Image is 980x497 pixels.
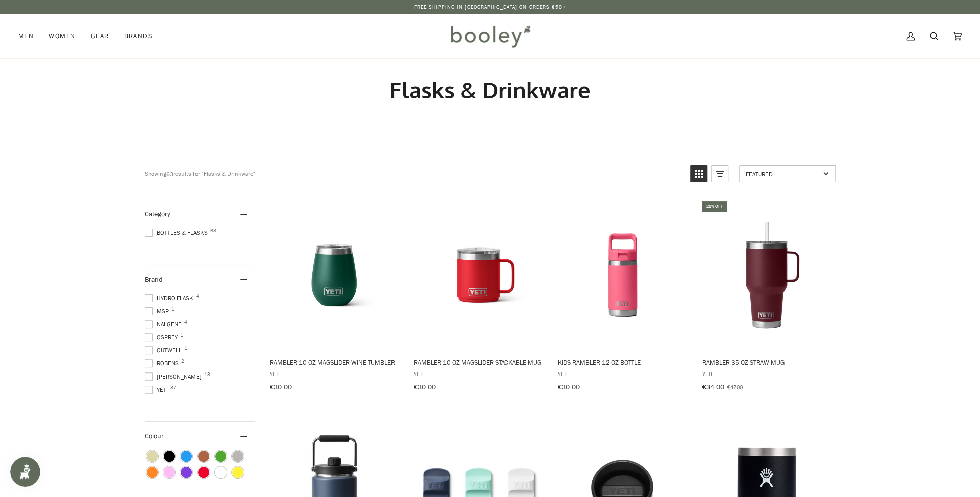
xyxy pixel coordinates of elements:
[145,228,211,237] span: Bottles & Flasks
[270,358,400,367] span: Rambler 10 oz MagSlider Wine Tumbler
[184,346,187,351] span: 1
[145,333,181,342] span: Osprey
[181,451,192,462] span: Colour: Blue
[746,170,820,178] span: Featured
[204,372,210,377] span: 13
[690,165,707,182] a: View grid mode
[18,31,34,41] span: Men
[91,31,109,41] span: Gear
[164,451,175,462] span: Colour: Black
[164,467,175,478] span: Colour: Pink
[270,369,400,378] span: YETI
[414,3,566,11] p: Free Shipping in [GEOGRAPHIC_DATA] on Orders €50+
[145,76,836,104] h1: Flasks & Drinkware
[414,369,543,378] span: YETI
[702,201,727,212] div: 28% off
[558,358,688,367] span: Kids Rambler 12 oz Bottle
[145,307,172,316] span: MSR
[10,457,40,487] iframe: Button to open loyalty program pop-up
[145,165,683,182] div: Showing results for "Flasks & Drinkware"
[145,385,171,394] span: YETI
[145,275,163,284] span: Brand
[147,451,158,462] span: Colour: Beige
[412,200,545,395] a: Rambler 10 oz MagSlider Stackable Mug
[414,382,436,392] span: €30.00
[145,209,170,219] span: Category
[446,22,534,51] img: Booley
[556,200,689,395] a: Kids Rambler 12 oz Bottle
[18,14,41,58] a: Men
[215,467,226,478] span: Colour: White
[210,228,216,233] span: 63
[145,372,205,381] span: [PERSON_NAME]
[414,358,543,367] span: Rambler 10 oz MagSlider Stackable Mug
[268,209,401,342] img: Yeti Rambler 10 oz MagSlider Wine Tumbler Black Forest Green - Booley Galway
[147,467,158,478] span: Colour: Orange
[198,451,209,462] span: Colour: Brown
[700,209,833,342] img: Yeti Rambler 35 oz Straw Mug Wild Vine Red - Booley Galway
[232,467,243,478] span: Colour: Yellow
[727,383,742,391] span: €47.00
[145,431,171,441] span: Colour
[145,346,185,355] span: Outwell
[232,451,243,462] span: Colour: Grey
[145,320,185,329] span: Nalgene
[558,369,688,378] span: YETI
[41,14,83,58] a: Women
[184,320,187,325] span: 4
[116,14,160,58] a: Brands
[700,200,833,395] a: Rambler 35 oz Straw Mug
[412,209,545,342] img: Yeti Rambler 10 oz Mug Rescue Red - Booley Galway
[171,307,174,312] span: 1
[215,451,226,462] span: Colour: Green
[180,333,183,338] span: 1
[181,359,184,364] span: 2
[556,209,689,342] img: Yeti Kids Rambler 12 oz Bottle Tropical Pink - Booley Galway
[270,382,292,392] span: €30.00
[739,165,836,182] a: Sort options
[145,359,182,368] span: Robens
[49,31,75,41] span: Women
[702,382,724,392] span: €34.00
[198,467,209,478] span: Colour: Red
[196,294,199,299] span: 4
[166,170,173,178] b: 63
[181,467,192,478] span: Colour: Purple
[702,358,832,367] span: Rambler 35 oz Straw Mug
[558,382,580,392] span: €30.00
[124,31,153,41] span: Brands
[711,165,728,182] a: View list mode
[145,294,197,303] span: Hydro Flask
[702,369,832,378] span: YETI
[268,200,401,395] a: Rambler 10 oz MagSlider Wine Tumbler
[83,14,117,58] a: Gear
[170,385,176,390] span: 37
